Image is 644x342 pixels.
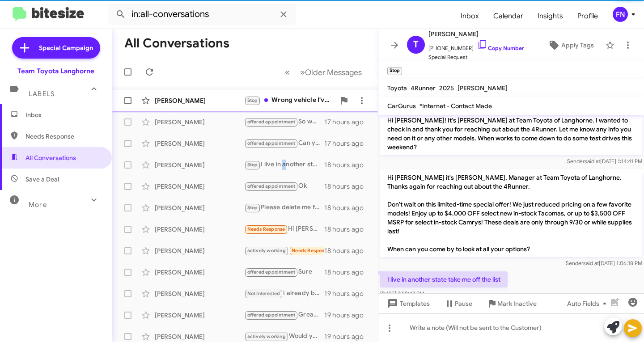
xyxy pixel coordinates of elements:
span: offered appointment [247,312,296,318]
small: Stop [387,67,402,75]
div: Can you send me the specs [244,138,324,148]
span: offered appointment [247,140,296,146]
button: Mark Inactive [479,296,544,312]
button: Next [295,63,367,81]
div: 18 hours ago [324,160,371,169]
a: Insights [530,3,570,29]
p: I live in another state take me off the list [380,271,508,287]
div: I live in another state take me off the list [244,160,324,170]
span: Needs Response [292,248,330,253]
div: Ok [244,181,324,191]
span: Labels [29,90,55,98]
div: 19 hours ago [324,289,371,298]
span: Auto Fields [567,296,610,312]
button: Previous [280,63,295,81]
a: Profile [570,3,605,29]
span: [DATE] 3:58:42 PM [380,290,424,297]
p: Hi [PERSON_NAME] it's [PERSON_NAME], Manager at Team Toyota of Langhorne. Thanks again for reachi... [380,169,642,257]
div: [PERSON_NAME] [155,182,244,191]
span: T [413,38,419,52]
div: [PERSON_NAME] [155,160,244,169]
nav: Page navigation example [280,63,367,81]
span: CarGurus [387,102,416,110]
span: Save a Deal [25,175,59,184]
div: [PERSON_NAME] [155,118,244,127]
span: [PERSON_NAME] [458,84,508,92]
span: Not Interested [247,291,280,296]
span: Needs Response [247,226,285,232]
span: More [29,201,47,209]
a: Calendar [486,3,530,29]
a: Special Campaign [12,37,100,59]
div: Please delete me from your database [244,203,324,213]
div: 18 hours ago [324,246,371,255]
span: All Conversations [25,153,76,162]
div: So what is the actual OTD price after taxed and tags? [244,117,324,127]
span: offered appointment [247,183,296,189]
span: Stop [247,205,258,211]
span: Templates [386,296,430,312]
span: Needs Response [25,132,102,141]
div: [PERSON_NAME] [155,225,244,234]
div: [PERSON_NAME] [155,246,244,255]
div: Team Toyota Langhorne [17,67,94,76]
span: Apply Tags [561,37,594,53]
div: Sure [244,267,324,277]
span: Sender [DATE] 1:06:18 PM [566,260,642,266]
span: » [300,67,305,78]
span: Inbox [25,110,102,119]
span: Special Campaign [39,43,93,52]
span: [PERSON_NAME] [428,29,524,39]
span: « [285,67,290,78]
div: 17 hours ago [324,118,371,127]
span: Toyota [387,84,407,92]
span: Stop [247,162,258,168]
button: Apply Tags [540,37,601,53]
div: [PERSON_NAME] [155,332,244,341]
span: offered appointment [247,119,296,125]
div: [PERSON_NAME] [155,268,244,277]
div: [PERSON_NAME] [155,203,244,212]
div: 18 hours ago [324,225,371,234]
div: Would you like to schedule an appointment to visit the dealership? We can discuss the available P... [244,331,324,342]
span: Mark Inactive [497,296,537,312]
span: Older Messages [305,68,362,77]
span: Sender [DATE] 1:14:41 PM [567,158,642,165]
span: offered appointment [247,269,296,275]
div: Hi [PERSON_NAME], ZIP is 07632. Please email a firm out-the-door manager's quote (all taxes and f... [244,224,324,234]
div: FN [613,7,628,22]
div: 18 hours ago [324,203,371,212]
div: [PERSON_NAME] [155,311,244,320]
button: FN [605,7,634,22]
span: [PHONE_NUMBER] [428,39,524,53]
span: 4Runner [411,84,436,92]
div: 18 hours ago [324,268,371,277]
span: Pause [455,296,472,312]
span: 2025 [439,84,454,92]
button: Templates [378,296,437,312]
span: *Internet - Contact Made [419,102,492,110]
span: said at [585,158,600,165]
h1: All Conversations [124,36,229,51]
div: 19 hours ago [324,332,371,341]
div: 19 hours ago [324,311,371,320]
span: actively working [247,248,286,253]
div: [PERSON_NAME] [155,289,244,298]
input: Search [108,4,296,25]
span: Stop [247,97,258,103]
p: Hi [PERSON_NAME]! It's [PERSON_NAME] at Team Toyota of Langhorne. I wanted to check in and thank ... [380,112,642,155]
div: [PERSON_NAME] [155,139,244,148]
span: Special Request [428,53,524,62]
a: Inbox [453,3,486,29]
span: actively working [247,334,286,339]
a: Copy Number [477,45,524,51]
div: 18 hours ago [324,182,371,191]
div: Great! Just let me know a few dates and times that work for you, and we can set up an appointment... [244,310,324,320]
span: said at [583,260,599,266]
button: Pause [437,296,479,312]
div: 17 hours ago [324,139,371,148]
